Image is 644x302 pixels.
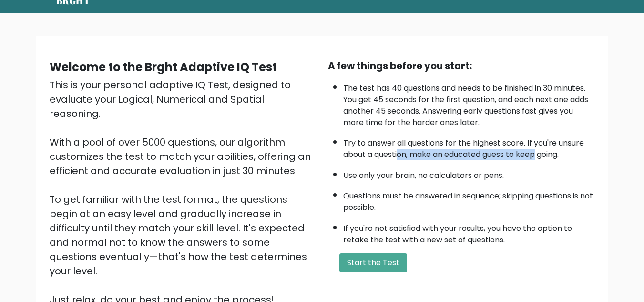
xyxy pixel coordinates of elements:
[343,218,595,246] li: If you're not satisfied with your results, you have the option to retake the test with a new set ...
[343,165,595,181] li: Use only your brain, no calculators or pens.
[50,59,277,75] b: Welcome to the Brght Adaptive IQ Test
[343,186,595,213] li: Questions must be answered in sequence; skipping questions is not possible.
[343,78,595,128] li: The test has 40 questions and needs to be finished in 30 minutes. You get 45 seconds for the firs...
[328,59,595,73] div: A few things before you start:
[339,253,407,272] button: Start the Test
[343,133,595,160] li: Try to answer all questions for the highest score. If you're unsure about a question, make an edu...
